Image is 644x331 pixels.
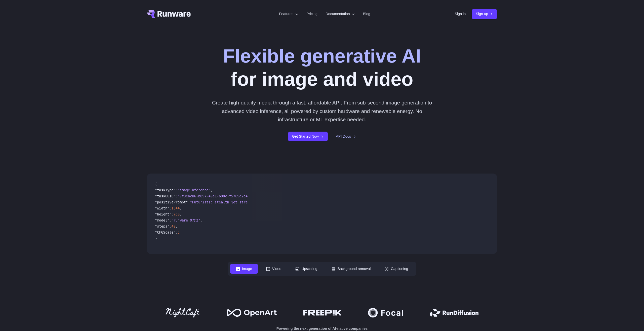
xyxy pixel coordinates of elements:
span: "CFGScale" [155,230,176,234]
a: API Docs [336,134,356,139]
span: "taskType" [155,188,176,192]
span: : [188,200,190,204]
button: Video [260,264,288,274]
a: Get Started Now [288,132,328,141]
span: 5 [178,230,180,234]
span: "positivePrompt" [155,200,188,204]
span: "steps" [155,224,169,228]
span: "model" [155,218,169,222]
span: , [176,224,178,228]
label: Documentation [326,11,355,17]
span: 768 [174,212,180,216]
span: "imageInference" [178,188,211,192]
h1: for image and video [223,44,421,90]
label: Features [279,11,298,17]
a: Sign in [455,11,466,17]
button: Background removal [325,264,377,274]
span: "width" [155,206,169,210]
a: Sign up [472,9,497,19]
span: , [200,218,202,222]
span: : [176,188,178,192]
span: , [211,188,213,192]
button: Upscaling [289,264,323,274]
button: Captioning [379,264,414,274]
span: : [169,224,171,228]
span: 40 [171,224,175,228]
a: Go to / [147,10,191,18]
span: 1344 [171,206,180,210]
span: } [155,236,157,240]
strong: Flexible generative AI [223,45,421,67]
span: "runware:97@2" [171,218,200,222]
span: , [180,212,182,216]
button: Image [230,264,258,274]
a: Pricing [306,11,317,17]
span: "Futuristic stealth jet streaking through a neon-lit cityscape with glowing purple exhaust" [190,200,377,204]
span: : [169,206,171,210]
span: "taskUUID" [155,194,176,198]
span: : [176,194,178,198]
span: "height" [155,212,171,216]
span: : [176,230,178,234]
span: : [169,218,171,222]
span: { [155,182,157,186]
p: Create high-quality media through a fast, affordable API. From sub-second image generation to adv... [210,98,434,124]
span: , [180,206,182,210]
a: Blog [363,11,370,17]
span: : [171,212,173,216]
span: "7f3ebcb6-b897-49e1-b98c-f5789d2d40d7" [178,194,256,198]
